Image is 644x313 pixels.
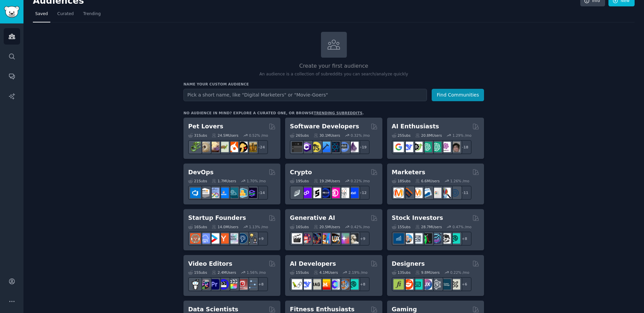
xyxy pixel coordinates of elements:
div: 15 Sub s [392,225,411,229]
span: Trending [83,11,101,17]
img: finalcutpro [228,279,238,290]
div: 18 Sub s [392,179,411,183]
img: content_marketing [393,188,404,198]
img: typography [393,279,404,290]
div: 24.5M Users [212,133,238,138]
img: ballpython [200,142,210,152]
img: chatgpt_prompts_ [431,142,441,152]
img: userexperience [431,279,441,290]
img: DevOpsLinks [218,188,229,198]
img: Trading [422,233,432,244]
img: StocksAndTrading [431,233,441,244]
img: herpetology [190,142,201,152]
h2: Video Editors [188,260,232,268]
img: SaaS [200,233,210,244]
img: software [292,142,302,152]
img: azuredevops [190,188,201,198]
img: MarketingResearch [440,188,451,198]
img: web3 [320,188,330,198]
div: 30.1M Users [314,133,340,138]
img: iOSProgramming [320,142,330,152]
img: CryptoNews [339,188,349,198]
img: startup [209,233,219,244]
img: dalle2 [301,233,312,244]
div: 15 Sub s [188,270,207,275]
img: AskComputerScience [339,142,349,152]
img: chatgpt_promptDesign [422,142,432,152]
div: + 8 [356,277,370,291]
img: Youtubevideo [237,279,248,290]
img: postproduction [247,279,257,290]
img: starryai [339,233,349,244]
div: 31 Sub s [188,133,207,138]
a: Curated [55,9,76,22]
div: 13 Sub s [392,270,411,275]
div: 28.7M Users [415,225,442,229]
img: Emailmarketing [422,188,432,198]
img: growmybusiness [247,233,257,244]
img: DreamBooth [348,233,359,244]
a: Saved [33,9,50,22]
div: 2.4M Users [212,270,236,275]
img: learndesign [440,279,451,290]
h2: Startup Founders [188,214,246,222]
img: PlatformEngineers [247,188,257,198]
img: logodesign [403,279,413,290]
img: sdforall [320,233,330,244]
div: 6.6M Users [415,179,440,183]
img: DeepSeek [403,142,413,152]
h2: Marketers [392,168,425,177]
h2: AI Developers [290,260,336,268]
div: + 8 [254,277,268,291]
h2: AI Enthusiasts [392,122,439,131]
h2: Create your first audience [183,62,484,70]
img: UI_Design [412,279,423,290]
span: Saved [35,11,48,17]
img: turtle [218,142,229,152]
div: 19.2M Users [314,179,340,183]
img: UX_Design [450,279,460,290]
img: EntrepreneurRideAlong [190,233,201,244]
img: technicalanalysis [450,233,460,244]
img: aws_cdk [237,188,248,198]
div: 2.19 % /mo [348,270,368,275]
img: platformengineering [228,188,238,198]
img: Rag [311,279,321,290]
h2: Pet Lovers [188,122,223,131]
div: 1.13 % /mo [249,225,268,229]
img: aivideo [292,233,302,244]
p: An audience is a collection of subreddits you can search/analyze quickly [183,71,484,77]
h2: Crypto [290,168,312,177]
div: 1.56 % /mo [247,270,266,275]
img: elixir [348,142,359,152]
img: DeepSeek [301,279,312,290]
div: 16 Sub s [290,225,309,229]
div: 9.8M Users [415,270,440,275]
div: 0.32 % /mo [351,133,370,138]
img: csharp [301,142,312,152]
div: + 18 [458,140,472,154]
div: 16 Sub s [188,225,207,229]
div: + 8 [458,232,472,246]
div: + 11 [458,186,472,200]
img: ArtificalIntelligence [450,142,460,152]
h2: Generative AI [290,214,335,222]
div: No audience in mind? Explore a curated one, or browse . [183,111,364,115]
div: 0.42 % /mo [351,225,370,229]
img: reactnative [329,142,340,152]
img: defi_ [348,188,359,198]
img: FluxAI [329,233,340,244]
img: Docker_DevOps [209,188,219,198]
h2: Designers [392,260,425,268]
img: Entrepreneurship [237,233,248,244]
img: llmops [339,279,349,290]
span: Curated [57,11,74,17]
div: 1.26 % /mo [450,179,469,183]
img: deepdream [311,233,321,244]
img: OnlineMarketing [450,188,460,198]
div: 0.22 % /mo [450,270,469,275]
img: PetAdvice [237,142,248,152]
button: Find Communities [432,89,484,101]
div: + 14 [254,186,268,200]
div: 1.29 % /mo [452,133,472,138]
